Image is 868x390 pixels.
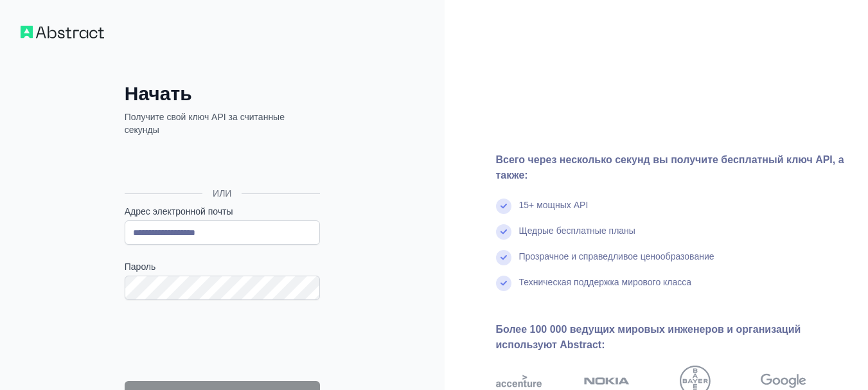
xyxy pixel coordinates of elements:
font: Пароль [125,261,156,272]
font: Прозрачное и справедливое ценообразование [519,251,714,261]
font: Всего через несколько секунд вы получите бесплатный ключ API, а также: [496,154,844,181]
font: Получите свой ключ API за считанные секунды [125,112,285,135]
font: Техническая поддержка мирового класса [519,277,692,287]
font: Начать [125,83,192,104]
iframe: reCAPTCHA [125,315,320,366]
font: Щедрые бесплатные планы [519,226,635,236]
font: ИЛИ [213,188,231,199]
img: галочка [496,224,511,240]
font: 15+ мощных API [519,200,589,210]
img: галочка [496,199,511,214]
iframe: Кнопка «Войти с аккаунтом Google» [118,150,324,179]
img: галочка [496,276,511,291]
font: Более 100 000 ведущих мировых инженеров и организаций используют Abstract: [496,324,801,350]
img: галочка [496,250,511,265]
font: Адрес электронной почты [125,206,233,217]
img: Рабочий процесс [21,26,104,39]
